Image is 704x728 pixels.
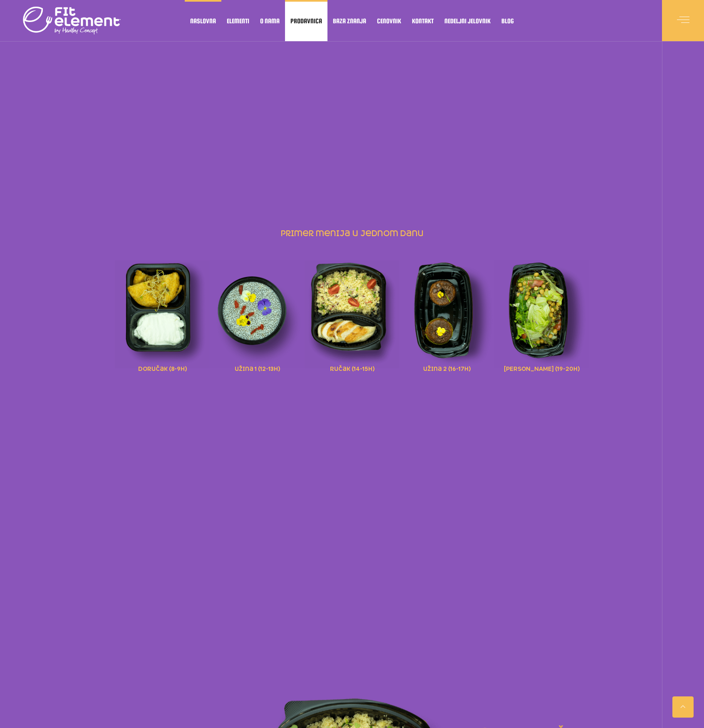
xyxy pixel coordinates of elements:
span: O nama [260,19,280,23]
span: užina 2 (16-17h) [423,363,471,373]
span: Baza znanja [333,19,366,23]
span: ručak (14-15h) [330,363,374,373]
span: Nedeljni jelovnik [444,19,491,23]
span: doručak (8-9h) [138,363,187,373]
span: Kontakt [412,19,434,23]
img: logo light [23,4,121,37]
span: Prodavnica [290,19,322,23]
span: Cenovnik [377,19,401,23]
span: [PERSON_NAME] (19-20h) [504,363,580,373]
span: užina 1 (12-13h) [235,363,280,373]
div: primer menija u jednom danu [115,249,589,386]
span: Elementi [227,19,249,23]
span: Blog [501,19,514,23]
span: Naslovna [190,19,216,23]
a: primer menija u jednom danu [280,230,425,238]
